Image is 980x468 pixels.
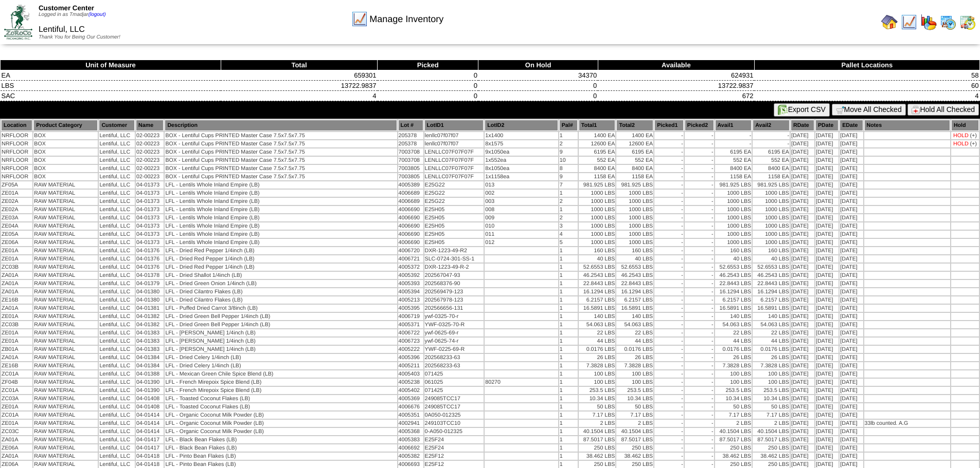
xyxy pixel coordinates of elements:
td: BOX [33,132,98,139]
div: HOLD [953,141,969,147]
td: 1000 LBS [715,198,752,205]
td: 8x1575 [485,140,558,147]
td: - [715,132,752,139]
td: - [685,231,714,238]
td: LFL - Lentils Whole Inland Empire (LB) [165,231,397,238]
td: - [654,214,684,221]
td: 04-01373 [136,190,164,197]
td: Lentiful, LLC [99,206,135,213]
img: calendarprod.gif [940,14,956,30]
td: 04-01373 [136,206,164,213]
td: Lentiful, LLC [99,198,135,205]
img: line_graph.gif [901,14,917,30]
td: 1x1158ea [485,173,558,180]
td: 552 EA [579,157,616,164]
td: 1000 LBS [579,231,616,238]
td: - [654,222,684,230]
td: NRFLOOR [1,140,32,147]
td: [DATE] [791,148,814,156]
td: 1000 LBS [616,190,653,197]
th: RDate [791,120,814,131]
td: - [685,190,714,197]
td: 1000 LBS [753,231,790,238]
td: 9x1050ea [485,148,558,156]
td: 1000 LBS [715,214,752,221]
td: [DATE] [791,181,814,189]
td: 1000 LBS [753,206,790,213]
td: - [654,231,684,238]
td: ZE03A [1,214,32,221]
td: 12600 EA [616,140,653,147]
td: 981.925 LBS [579,181,616,189]
td: NRFLOOR [1,173,32,180]
td: Lentiful, LLC [99,173,135,180]
td: 981.925 LBS [753,181,790,189]
td: 4006690 [398,231,423,238]
td: NRFLOOR [1,165,32,172]
td: - [685,214,714,221]
td: [DATE] [815,173,839,180]
td: Lentiful, LLC [99,132,135,139]
td: Lentiful, LLC [99,157,135,164]
th: Pallet Locations [754,60,979,70]
th: Picked [378,60,478,70]
td: Lentiful, LLC [99,165,135,172]
td: - [715,140,752,147]
td: 981.925 LBS [616,181,653,189]
td: 02-00223 [136,157,164,164]
td: 34370 [478,70,598,81]
td: 0 [478,81,598,91]
td: lenllc07f07f07 [424,140,484,147]
td: 4006689 [398,190,423,197]
td: - [654,173,684,180]
td: [DATE] [815,132,839,139]
td: 1 [559,132,578,139]
td: ZE02A [1,206,32,213]
td: LENLLC07F07F07F [424,148,484,156]
td: [DATE] [840,181,863,189]
td: LFL - Lentils Whole Inland Empire (LB) [165,222,397,230]
td: RAW MATERIAL [33,198,98,205]
td: - [654,206,684,213]
td: Lentiful, LLC [99,140,135,147]
th: Location [1,120,32,131]
td: - [654,165,684,172]
td: 1158 EA [715,173,752,180]
th: Total1 [579,120,616,131]
td: 0 [378,70,478,81]
td: 1000 LBS [616,214,653,221]
td: 010 [485,222,558,230]
td: 8400 EA [715,165,752,172]
td: Lentiful, LLC [99,214,135,221]
td: 552 EA [753,157,790,164]
td: 1x552ea [485,157,558,164]
td: LBS [1,81,221,91]
td: [DATE] [791,157,814,164]
td: 4 [754,91,979,101]
td: LFL - Lentils Whole Inland Empire (LB) [165,198,397,205]
td: RAW MATERIAL [33,190,98,197]
th: Lot # [398,120,423,131]
img: graph.gif [920,14,937,30]
td: [DATE] [791,173,814,180]
td: Lentiful, LLC [99,190,135,197]
td: E25H05 [424,214,484,221]
td: E25H05 [424,222,484,230]
td: 2 [559,214,578,221]
td: 8400 EA [616,165,653,172]
td: 7 [559,181,578,189]
td: ZE04A [1,222,32,230]
td: BOX [33,173,98,180]
td: BOX - Lentiful Cups PRINTED Master Case 7.5x7.5x7.75 [165,157,397,164]
td: 672 [598,91,754,101]
td: - [685,198,714,205]
td: 1x1400 [485,132,558,139]
a: (logout) [88,12,106,17]
td: 7003708 [398,148,423,156]
td: 1000 LBS [616,222,653,230]
td: 9 [559,148,578,156]
img: excel.gif [778,105,788,115]
td: 1000 LBS [616,206,653,213]
td: 02-00223 [136,165,164,172]
td: 02-00223 [136,148,164,156]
